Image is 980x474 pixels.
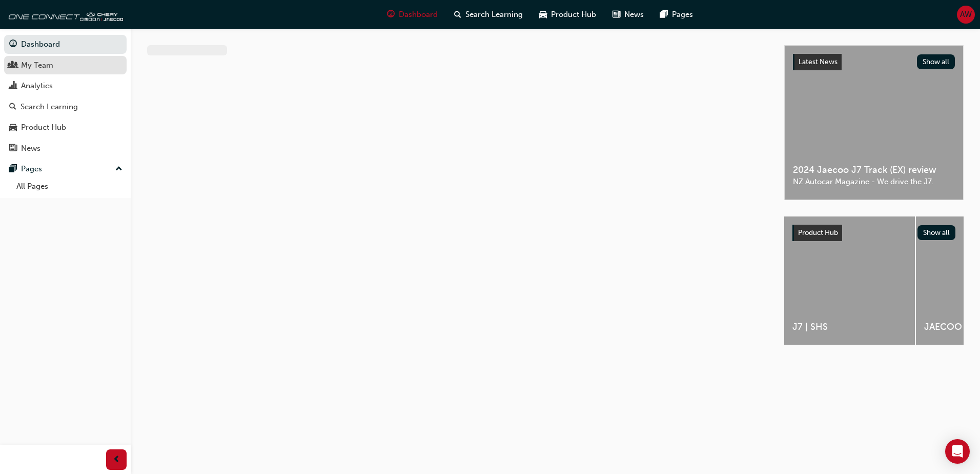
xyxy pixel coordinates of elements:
a: Latest NewsShow all2024 Jaecoo J7 Track (EX) reviewNZ Autocar Magazine - We drive the J7. [784,45,964,200]
button: Pages [4,160,127,179]
a: pages-iconPages [652,4,701,25]
span: car-icon [9,123,17,132]
button: AW [957,6,975,24]
span: News [624,9,644,21]
span: up-icon [115,163,122,176]
a: Search Learning [4,97,127,116]
span: Latest News [799,57,838,66]
span: Dashboard [399,9,438,21]
a: news-iconNews [604,4,652,25]
a: Product HubShow all [792,225,955,241]
button: DashboardMy TeamAnalyticsSearch LearningProduct HubNews [4,33,127,160]
div: Search Learning [21,101,78,113]
span: Product Hub [551,9,596,21]
a: Dashboard [4,35,127,54]
div: Open Intercom Messenger [945,439,970,464]
span: search-icon [9,103,16,112]
button: Show all [917,54,955,69]
a: Analytics [4,76,127,95]
img: oneconnect [5,4,123,25]
span: NZ Autocar Magazine - We drive the J7. [793,176,955,188]
span: Pages [672,9,693,21]
span: 2024 Jaecoo J7 Track (EX) review [793,164,955,176]
a: J7 | SHS [784,216,915,345]
span: AW [960,9,972,21]
span: J7 | SHS [792,321,907,333]
span: Search Learning [465,9,523,21]
span: pages-icon [9,165,17,174]
span: search-icon [454,8,461,21]
div: Pages [21,163,42,175]
span: people-icon [9,61,17,70]
span: guage-icon [9,40,17,49]
span: car-icon [539,8,547,21]
span: news-icon [612,8,620,21]
div: Product Hub [21,122,66,133]
span: Product Hub [798,228,838,237]
div: My Team [21,60,53,71]
div: Analytics [21,80,53,92]
a: search-iconSearch Learning [446,4,531,25]
a: All Pages [12,179,127,194]
a: My Team [4,56,127,75]
a: car-iconProduct Hub [531,4,604,25]
button: Show all [917,225,956,240]
span: prev-icon [113,453,120,466]
span: guage-icon [387,8,395,21]
a: News [4,139,127,158]
div: News [21,143,40,154]
span: chart-icon [9,82,17,91]
a: guage-iconDashboard [379,4,446,25]
span: news-icon [9,144,17,153]
a: Product Hub [4,118,127,137]
a: Latest NewsShow all [793,54,955,70]
span: pages-icon [660,8,668,21]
